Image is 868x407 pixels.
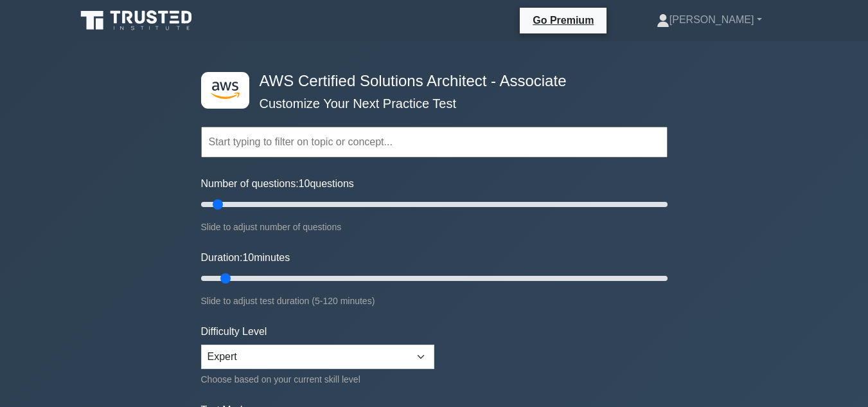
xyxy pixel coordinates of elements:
[201,293,668,309] div: Slide to adjust test duration (5-120 minutes)
[201,176,354,192] label: Number of questions: questions
[299,178,310,189] span: 10
[525,12,601,28] a: Go Premium
[201,372,434,387] div: Choose based on your current skill level
[201,127,668,158] input: Start typing to filter on topic or concept...
[201,250,290,266] label: Duration: minutes
[254,72,605,91] h4: AWS Certified Solutions Architect - Associate
[201,324,267,339] label: Difficulty Level
[201,219,668,235] div: Slide to adjust number of questions
[626,7,793,33] a: [PERSON_NAME]
[242,252,254,263] span: 10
